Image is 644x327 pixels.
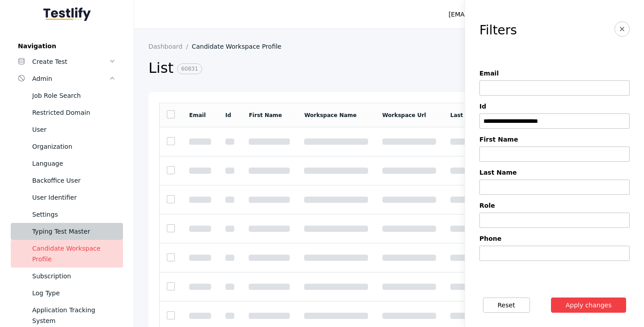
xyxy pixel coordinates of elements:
div: Backoffice User [32,175,116,186]
a: First Name [249,112,282,118]
h2: List [148,59,480,78]
a: Restricted Domain [11,104,123,121]
div: Typing Test Master [32,226,116,237]
a: User [11,121,123,138]
div: Restricted Domain [32,107,116,118]
label: Role [479,202,630,209]
td: Workspace Name [297,103,375,127]
td: Workspace Url [375,103,443,127]
a: Language [11,155,123,172]
button: Reset [483,298,530,313]
div: Admin [32,73,109,84]
a: Candidate Workspace Profile [11,240,123,268]
div: Language [32,158,116,169]
div: Settings [32,209,116,220]
div: [EMAIL_ADDRESS][PERSON_NAME][DOMAIN_NAME] [449,9,610,20]
a: Candidate Workspace Profile [192,43,289,50]
a: Dashboard [148,43,192,50]
img: Testlify - Backoffice [43,7,91,21]
div: Job Role Search [32,90,116,101]
div: Log Type [32,288,116,298]
a: Typing Test Master [11,223,123,240]
a: Backoffice User [11,172,123,189]
a: Organization [11,138,123,155]
a: Settings [11,206,123,223]
a: Subscription [11,268,123,285]
div: Application Tracking System [32,305,116,326]
div: Organization [32,141,116,152]
div: Create Test [32,56,109,67]
label: Id [479,103,630,110]
h3: Filters [479,23,517,38]
label: Navigation [11,42,123,50]
a: Last Name [450,112,483,118]
div: User Identifier [32,192,116,203]
div: Subscription [32,271,116,281]
a: Email [189,112,206,118]
label: Email [479,70,630,77]
button: Apply changes [551,298,627,313]
div: User [32,124,116,135]
a: Job Role Search [11,87,123,104]
span: 60831 [177,63,202,74]
label: Last Name [479,169,630,176]
a: Id [225,112,231,118]
a: Log Type [11,285,123,302]
label: Phone [479,235,630,242]
a: User Identifier [11,189,123,206]
div: Candidate Workspace Profile [32,243,116,264]
label: First Name [479,136,630,143]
